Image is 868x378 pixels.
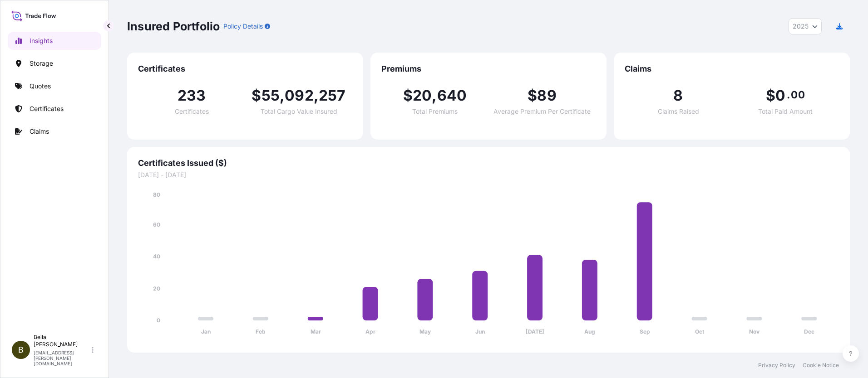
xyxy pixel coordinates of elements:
p: Policy Details [223,22,263,31]
a: Cookie Notice [803,362,839,369]
p: Certificates [30,104,64,113]
span: B [18,345,24,354]
span: , [314,88,319,103]
span: Certificates [175,108,209,115]
span: , [280,88,285,103]
span: Total Paid Amount [758,108,813,115]
a: Certificates [8,100,101,118]
p: Insured Portfolio [127,19,220,34]
tspan: 40 [153,253,160,260]
span: $ [766,88,775,103]
span: 20 [413,88,432,103]
tspan: May [419,328,431,335]
span: 2025 [793,22,809,31]
p: Quotes [30,82,51,91]
span: , [432,88,437,103]
tspan: [DATE] [526,328,544,335]
tspan: Mar [311,328,321,335]
tspan: Dec [804,328,814,335]
span: 0 [775,88,785,103]
span: Certificates [138,63,352,74]
span: 89 [537,88,556,103]
p: Storage [30,59,53,68]
span: $ [252,88,261,103]
tspan: Apr [365,328,375,335]
span: $ [403,88,413,103]
span: 092 [285,88,314,103]
button: Year Selector [789,18,822,34]
p: [EMAIL_ADDRESS][PERSON_NAME][DOMAIN_NAME] [34,350,90,366]
span: Total Premiums [412,108,458,115]
p: Insights [30,36,53,45]
span: [DATE] - [DATE] [138,170,839,179]
span: Total Cargo Value Insured [261,108,337,115]
tspan: 80 [153,191,160,198]
a: Privacy Policy [758,362,795,369]
tspan: Nov [749,328,760,335]
span: 257 [319,88,346,103]
p: Bella [PERSON_NAME] [34,334,90,348]
tspan: Aug [584,328,595,335]
tspan: 20 [153,285,160,292]
span: Premiums [381,63,596,74]
span: Average Premium Per Certificate [493,108,591,115]
tspan: 0 [157,317,160,324]
tspan: Feb [256,328,266,335]
span: 640 [437,88,467,103]
a: Claims [8,122,101,141]
tspan: Sep [640,328,650,335]
tspan: Jan [201,328,211,335]
p: Claims [30,127,49,136]
span: $ [528,88,537,103]
a: Storage [8,54,101,73]
span: 233 [178,88,206,103]
span: 00 [791,91,804,98]
span: Certificates Issued ($) [138,158,839,169]
tspan: Oct [695,328,705,335]
span: . [787,91,790,98]
tspan: Jun [475,328,485,335]
a: Insights [8,32,101,50]
span: 8 [673,88,683,103]
span: 55 [261,88,280,103]
tspan: 60 [153,221,160,228]
a: Quotes [8,77,101,95]
span: Claims Raised [658,108,699,115]
span: Claims [625,63,839,74]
